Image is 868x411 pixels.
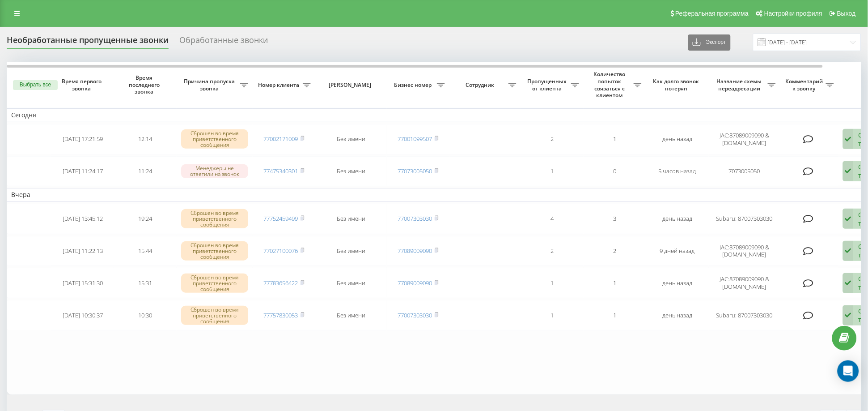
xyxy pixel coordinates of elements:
td: день назад [646,268,709,298]
td: 1 [584,124,646,154]
div: Обработанные звонки [179,35,268,49]
a: 77007303030 [398,311,432,319]
a: 77089009090 [398,247,432,255]
td: 2 [521,124,584,154]
span: Настройки профиля [764,10,822,17]
td: 2 [521,236,584,266]
a: 77757830053 [264,311,298,319]
td: Subaru: 87007303030 [709,300,780,330]
div: Open Intercom Messenger [838,360,859,382]
td: 2 [584,236,646,266]
span: Номер клиента [257,81,303,89]
td: 12:14 [114,124,177,154]
div: Сброшен во время приветственного сообщения [181,209,248,229]
td: Subaru: 87007303030 [709,204,780,234]
button: Экспорт [688,34,731,51]
td: день назад [646,300,709,330]
div: Сброшен во время приветственного сообщения [181,129,248,149]
div: Менеджеры не ответили на звонок [181,164,248,178]
td: 4 [521,204,584,234]
td: [DATE] 10:30:37 [51,300,114,330]
td: 7073005050 [709,156,780,187]
td: 11:24 [114,156,177,187]
td: Без имени [315,268,387,298]
td: 1 [521,268,584,298]
span: Как долго звонок потерян [653,78,702,92]
span: Пропущенных от клиента [525,78,571,92]
a: 77002171009 [264,135,298,143]
span: [PERSON_NAME] [323,81,379,89]
div: Сброшен во время приветственного сообщения [181,241,248,261]
td: 19:24 [114,204,177,234]
td: JAC:87089009090 & [DOMAIN_NAME] [709,236,780,266]
td: 1 [521,300,584,330]
td: JAC:87089009090 & [DOMAIN_NAME] [709,268,780,298]
a: 77001099507 [398,135,432,143]
span: Бизнес номер [391,81,437,89]
div: Сброшен во время приветственного сообщения [181,306,248,325]
td: 0 [584,156,646,187]
a: 77073005050 [398,167,432,175]
td: день назад [646,124,709,154]
td: Без имени [315,124,387,154]
a: 77089009090 [398,279,432,287]
span: Реферальная программа [675,10,749,17]
td: 10:30 [114,300,177,330]
span: Время последнего звонка [121,74,169,95]
td: Без имени [315,300,387,330]
td: Без имени [315,236,387,266]
td: 1 [584,300,646,330]
td: 1 [584,268,646,298]
td: [DATE] 17:21:59 [51,124,114,154]
td: [DATE] 11:24:17 [51,156,114,187]
td: 15:44 [114,236,177,266]
td: [DATE] 11:22:13 [51,236,114,266]
td: JAC:87089009090 & [DOMAIN_NAME] [709,124,780,154]
td: Без имени [315,156,387,187]
td: [DATE] 13:45:12 [51,204,114,234]
td: Без имени [315,204,387,234]
div: Необработанные пропущенные звонки [7,35,169,49]
span: Выход [837,10,856,17]
td: [DATE] 15:31:30 [51,268,114,298]
td: 5 часов назад [646,156,709,187]
a: 77783656422 [264,279,298,287]
a: 77007303030 [398,214,432,223]
td: 1 [521,156,584,187]
td: 3 [584,204,646,234]
span: Название схемы переадресации [713,78,768,92]
td: 15:31 [114,268,177,298]
div: Сброшен во время приветственного сообщения [181,274,248,293]
span: Время первого звонка [59,78,107,92]
span: Количество попыток связаться с клиентом [588,71,634,98]
span: Комментарий к звонку [785,78,826,92]
button: Выбрать все [13,80,58,90]
td: день назад [646,204,709,234]
td: 9 дней назад [646,236,709,266]
span: Сотрудник [454,81,508,89]
span: Причина пропуска звонка [181,78,240,92]
a: 77475340301 [264,167,298,175]
a: 77027100076 [264,247,298,255]
a: 77752459499 [264,214,298,223]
